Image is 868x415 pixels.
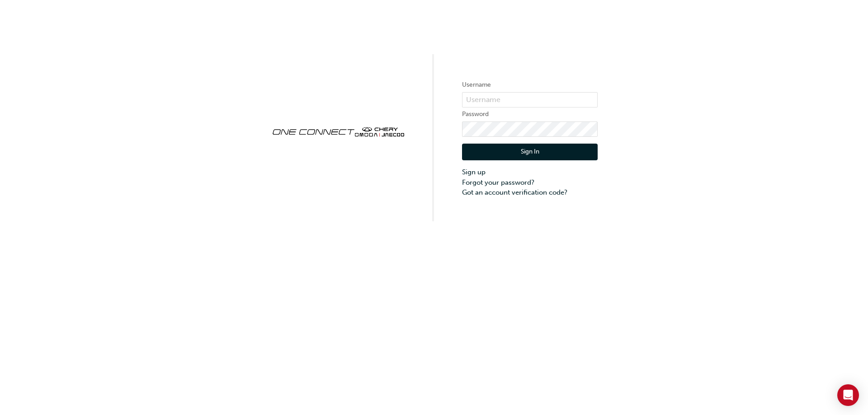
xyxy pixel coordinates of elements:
a: Sign up [462,167,598,177]
input: Username [462,92,598,107]
label: Password [462,109,598,120]
div: Open Intercom Messenger [837,384,859,406]
a: Got an account verification code? [462,187,598,198]
label: Username [462,79,598,90]
a: Forgot your password? [462,177,598,188]
button: Sign In [462,144,598,161]
img: oneconnect [270,119,406,143]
